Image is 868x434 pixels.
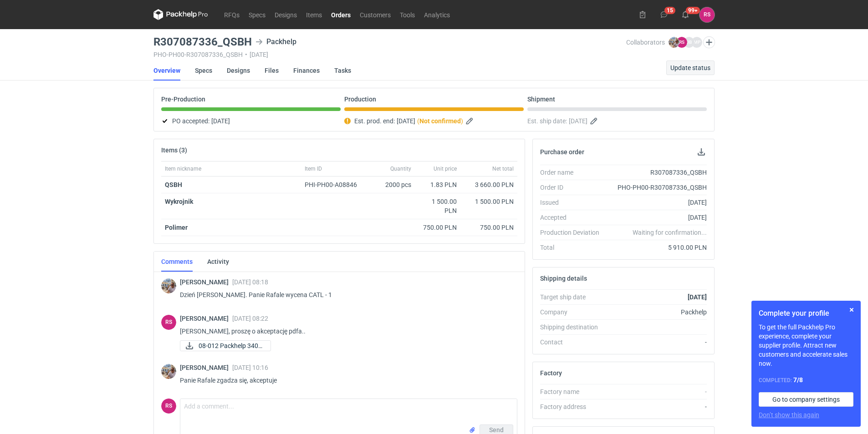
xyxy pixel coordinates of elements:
a: Specs [244,9,270,20]
div: Rafał Stani [161,315,176,330]
a: Go to company settings [759,392,853,407]
span: [PERSON_NAME] [180,278,232,286]
span: Send [489,427,504,433]
div: Order name [540,168,607,177]
button: Edit collaborators [703,36,715,48]
div: Total [540,243,607,252]
a: Items [301,9,327,20]
button: RS [700,7,715,22]
span: Unit price [434,165,457,172]
a: Analytics [419,9,454,20]
a: QSBH [165,181,182,188]
h2: Items (3) [161,146,187,154]
a: Tasks [334,61,351,81]
figcaption: JB [684,37,694,48]
div: PHO-PH00-R307087336_QSBH [DATE] [153,51,626,58]
div: Accepted [540,213,607,222]
div: PHI-PH00-A08846 [305,180,366,189]
p: Shipment [527,96,555,103]
a: Designs [270,9,301,20]
img: Michał Palasek [161,278,176,293]
figcaption: MP [691,37,702,48]
div: Factory address [540,402,607,411]
a: Tools [395,9,419,20]
div: - [607,338,707,347]
div: Est. ship date: [527,116,707,126]
div: 3 660.00 PLN [464,180,514,189]
div: 5 910.00 PLN [607,243,707,252]
div: 750.00 PLN [419,223,457,232]
div: Company [540,308,607,317]
p: Production [344,96,376,103]
div: Rafał Stani [700,7,715,22]
div: Completed: [759,375,853,385]
a: RFQs [220,9,244,20]
div: 1.83 PLN [419,180,457,189]
h2: Factory [540,369,562,377]
div: 750.00 PLN [464,223,514,232]
span: • [245,51,247,58]
span: Collaborators [626,39,665,46]
span: Update status [670,65,710,71]
a: Overview [153,61,180,81]
img: Michał Palasek [161,364,176,379]
button: Edit estimated shipping date [589,116,600,126]
button: 99+ [678,7,693,22]
span: [DATE] [569,116,587,126]
div: Est. prod. end: [344,116,524,126]
strong: [DATE] [688,293,707,301]
em: ) [461,117,463,125]
span: [DATE] [397,116,415,126]
button: Skip for now [846,304,857,315]
div: PO accepted: [161,116,341,126]
div: Target ship date [540,293,607,302]
a: Files [265,61,279,81]
h3: R307087336_QSBH [153,36,252,47]
button: 15 [657,7,671,22]
p: To get the full Packhelp Pro experience, complete your supplier profile. Attract new customers an... [759,323,853,368]
div: Packhelp [607,308,707,317]
p: Pre-Production [161,96,205,103]
em: Waiting for confirmation... [633,228,707,237]
a: 08-012 Packhelp 340x... [180,340,271,351]
a: Comments [161,252,193,272]
span: [DATE] [211,116,230,126]
figcaption: RS [161,399,176,414]
div: Contact [540,338,607,347]
strong: Wykrojnik [165,198,193,205]
figcaption: RS [161,315,176,330]
div: [DATE] [607,213,707,222]
a: Designs [227,61,250,81]
a: Customers [355,9,395,20]
div: 2000 pcs [369,177,415,193]
img: Michał Palasek [669,37,679,48]
div: 08-012 Packhelp 340x340x45 druk.pdf [180,340,271,351]
p: [PERSON_NAME], proszę o akceptację pdfa.. [180,326,510,337]
p: Panie Rafale zgadza się, akceptuje [180,375,510,386]
span: [PERSON_NAME] [180,315,232,322]
div: 1 500.00 PLN [464,197,514,206]
h2: Purchase order [540,148,584,156]
strong: Polimer [165,224,188,231]
button: Update status [666,61,715,75]
em: ( [417,117,419,125]
span: 08-012 Packhelp 340x... [199,341,263,351]
figcaption: RS [676,37,687,48]
a: Orders [327,9,355,20]
div: R307087336_QSBH [607,168,707,177]
div: Factory name [540,387,607,396]
h2: Shipping details [540,275,587,282]
div: Production Deviation [540,228,607,237]
div: Shipping destination [540,323,607,332]
span: [PERSON_NAME] [180,364,232,371]
button: Don’t show this again [759,410,819,419]
strong: 7 / 8 [793,376,803,384]
span: [DATE] 10:16 [232,364,268,371]
span: [DATE] 08:18 [232,278,268,286]
span: Item nickname [165,165,201,172]
p: Dzień [PERSON_NAME]. Panie Rafale wycena CATL - 1 [180,289,510,300]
